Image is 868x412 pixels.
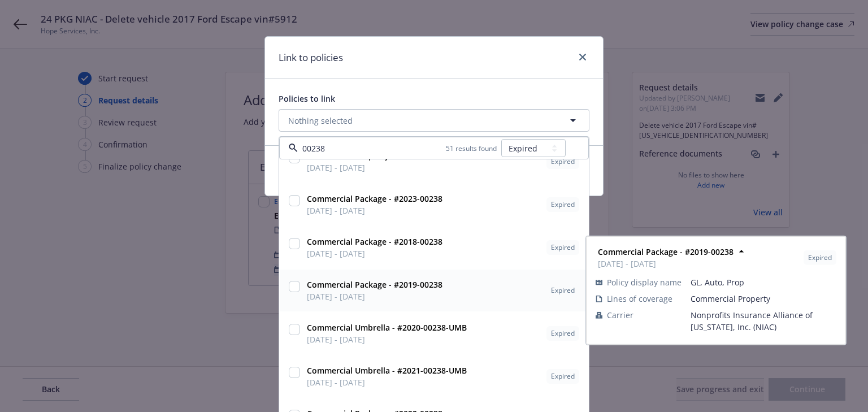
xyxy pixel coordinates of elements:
[307,290,442,302] span: [DATE] - [DATE]
[551,285,575,296] span: Expired
[598,246,734,257] strong: Commercial Package - #2019-00238
[551,242,575,253] span: Expired
[607,309,633,321] span: Carrier
[307,333,467,345] span: [DATE] - [DATE]
[307,376,467,388] span: [DATE] - [DATE]
[298,142,446,154] input: Filter by keyword
[808,253,832,263] span: Expired
[307,248,442,259] span: [DATE] - [DATE]
[691,293,836,305] span: Commercial Property
[307,162,470,174] span: [DATE] - [DATE]
[607,293,672,305] span: Lines of coverage
[551,200,575,210] span: Expired
[551,157,575,167] span: Expired
[288,115,353,127] span: Nothing selected
[551,371,575,381] span: Expired
[279,93,335,104] span: Policies to link
[607,276,682,288] span: Policy display name
[307,279,442,290] strong: Commercial Package - #2019-00238
[307,193,442,204] strong: Commercial Package - #2023-00238
[598,258,734,270] span: [DATE] - [DATE]
[279,109,589,132] button: Nothing selected
[446,144,497,153] span: 51 results found
[307,205,442,216] span: [DATE] - [DATE]
[691,309,836,333] span: Nonprofits Insurance Alliance of [US_STATE], Inc. (NIAC)
[551,328,575,339] span: Expired
[576,50,589,64] a: close
[691,276,836,288] span: GL, Auto, Prop
[307,236,442,247] strong: Commercial Package - #2018-00238
[307,365,467,376] strong: Commercial Umbrella - #2021-00238-UMB
[279,50,343,65] h1: Link to policies
[307,322,467,333] strong: Commercial Umbrella - #2020-00238-UMB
